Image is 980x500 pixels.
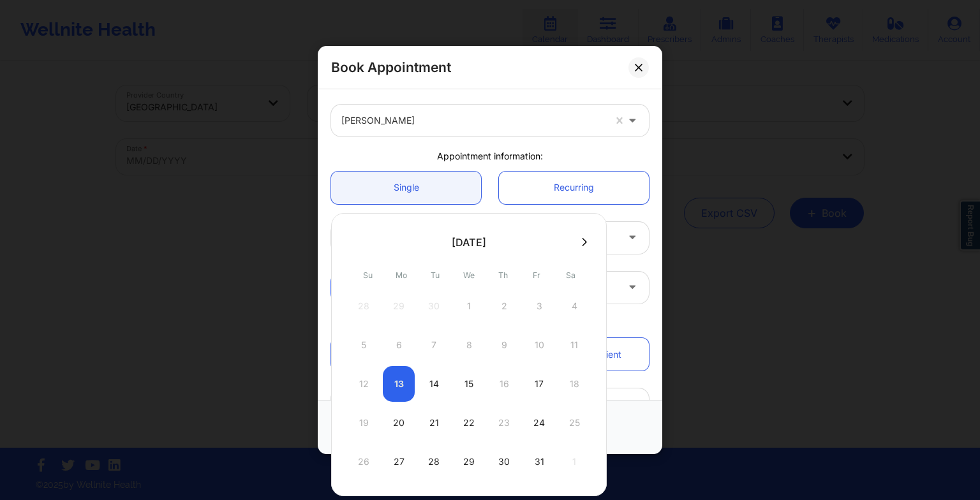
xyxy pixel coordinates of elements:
[322,150,658,163] div: Appointment information:
[396,270,407,280] abbr: Monday
[498,270,508,280] abbr: Thursday
[322,317,658,330] div: Patient information:
[566,270,575,280] abbr: Saturday
[488,444,520,480] div: Thu Oct 30 2025
[341,105,604,136] div: [PERSON_NAME]
[499,172,649,204] a: Recurring
[331,172,481,204] a: Single
[533,270,540,280] abbr: Friday
[331,59,451,76] h2: Book Appointment
[363,270,373,280] abbr: Sunday
[418,366,450,402] div: Tue Oct 14 2025
[418,444,450,480] div: Tue Oct 28 2025
[431,270,440,280] abbr: Tuesday
[523,405,555,441] div: Fri Oct 24 2025
[453,444,485,480] div: Wed Oct 29 2025
[452,236,486,249] div: [DATE]
[523,444,555,480] div: Fri Oct 31 2025
[463,270,475,280] abbr: Wednesday
[383,405,415,441] div: Mon Oct 20 2025
[453,366,485,402] div: Wed Oct 15 2025
[383,444,415,480] div: Mon Oct 27 2025
[523,366,555,402] div: Fri Oct 17 2025
[418,405,450,441] div: Tue Oct 21 2025
[453,405,485,441] div: Wed Oct 22 2025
